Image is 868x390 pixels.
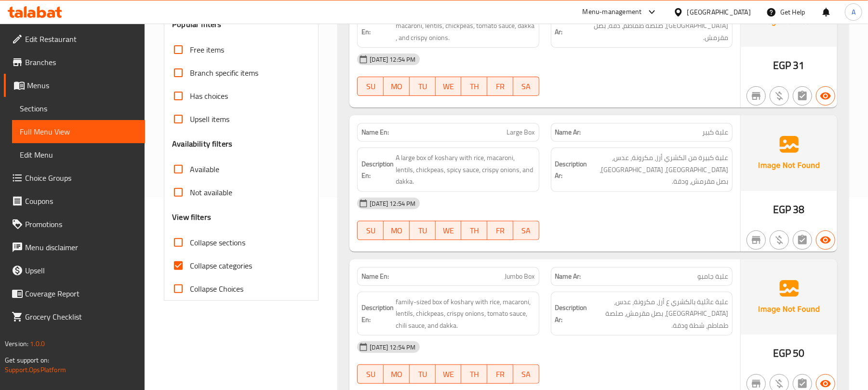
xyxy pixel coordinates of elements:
[361,271,389,282] strong: Name En:
[357,221,384,240] button: SU
[190,283,243,295] span: Collapse Choices
[793,230,812,250] button: Not has choices
[773,56,791,75] span: EGP
[517,224,535,238] span: SA
[793,86,812,106] button: Not has choices
[465,367,483,381] span: TH
[361,224,380,238] span: SU
[465,224,483,238] span: TH
[4,166,145,189] a: Choice Groups
[25,288,137,299] span: Coverage Report
[4,51,145,74] a: Branches
[555,14,588,38] strong: Description Ar:
[361,80,380,94] span: SU
[513,364,539,384] button: SA
[513,77,539,96] button: SA
[414,224,432,238] span: TU
[4,213,145,236] a: Promotions
[410,364,436,384] button: TU
[793,200,805,219] span: 38
[589,296,728,332] span: علبة عائلية بالكشري ع أرز، مكرونة، عدس، حمص، بصل مقرمش، صلصة طماطم، شطة ودقة.
[12,120,145,143] a: Full Menu View
[436,77,462,96] button: WE
[747,86,766,106] button: Not branch specific item
[384,364,410,384] button: MO
[396,8,534,44] span: A medium-sized koshary, consisting of rice, macaroni, lentils, chickpeas, tomato sauce, dakka , a...
[27,80,137,91] span: Menus
[505,271,535,282] span: Jumbo Box
[517,80,535,94] span: SA
[773,344,791,363] span: EGP
[793,344,805,363] span: 50
[440,80,458,94] span: WE
[387,367,406,381] span: MO
[25,56,137,68] span: Branches
[4,259,145,282] a: Upsell
[816,230,835,250] button: Available
[30,337,45,350] span: 1.0.0
[4,74,145,97] a: Menus
[12,97,145,120] a: Sections
[190,90,228,102] span: Has choices
[410,77,436,96] button: TU
[507,127,535,137] span: Large Box
[25,242,137,253] span: Menu disclaimer
[4,236,145,259] a: Menu disclaimer
[555,158,588,182] strong: Description Ar:
[461,364,487,384] button: TH
[436,364,462,384] button: WE
[5,363,66,376] a: Support.OpsPlatform
[4,305,145,328] a: Grocery Checklist
[12,143,145,166] a: Edit Menu
[436,221,462,240] button: WE
[702,127,728,137] span: علبة كبير
[793,56,805,75] span: 31
[357,77,384,96] button: SU
[25,311,137,323] span: Grocery Checklist
[190,237,245,248] span: Collapse sections
[555,271,581,282] strong: Name Ar:
[741,259,837,335] img: Ae5nvW7+0k+MAAAAAElFTkSuQmCC
[366,199,419,208] span: [DATE] 12:54 PM
[190,187,232,198] span: Not available
[461,221,487,240] button: TH
[20,126,137,137] span: Full Menu View
[396,152,534,188] span: A large box of koshary with rice, macaroni, lentils, chickpeas, spicy sauce, crispy onions, and d...
[414,367,432,381] span: TU
[517,367,535,381] span: SA
[816,86,835,106] button: Available
[410,221,436,240] button: TU
[414,80,432,94] span: TU
[697,271,728,282] span: علبة جامبو
[366,343,419,352] span: [DATE] 12:54 PM
[487,221,513,240] button: FR
[589,152,728,188] span: علبة كبيرة من الكشري أرز، مكرونة، عدس، حمص، صلصة حارة، بصل مقرمش، ودقة.
[5,354,49,366] span: Get support on:
[487,77,513,96] button: FR
[773,200,791,219] span: EGP
[770,86,789,106] button: Purchased item
[687,7,751,17] div: [GEOGRAPHIC_DATA]
[25,195,137,207] span: Coupons
[25,218,137,230] span: Promotions
[440,367,458,381] span: WE
[190,163,219,175] span: Available
[190,44,224,55] span: Free items
[20,149,137,161] span: Edit Menu
[513,221,539,240] button: SA
[589,8,728,44] span: كشري بحجم متوسط، مكون من أرز، مكرونة، عدس، حمص، صلصة طماطم، دقة، بصل مقرمش.
[384,77,410,96] button: MO
[387,80,406,94] span: MO
[387,224,406,238] span: MO
[361,367,380,381] span: SU
[20,103,137,114] span: Sections
[852,7,855,17] span: A
[770,230,789,250] button: Purchased item
[741,115,837,190] img: Ae5nvW7+0k+MAAAAAElFTkSuQmCC
[361,14,394,38] strong: Description En:
[366,55,419,64] span: [DATE] 12:54 PM
[491,367,509,381] span: FR
[4,189,145,213] a: Coupons
[491,224,509,238] span: FR
[172,212,211,223] h3: View filters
